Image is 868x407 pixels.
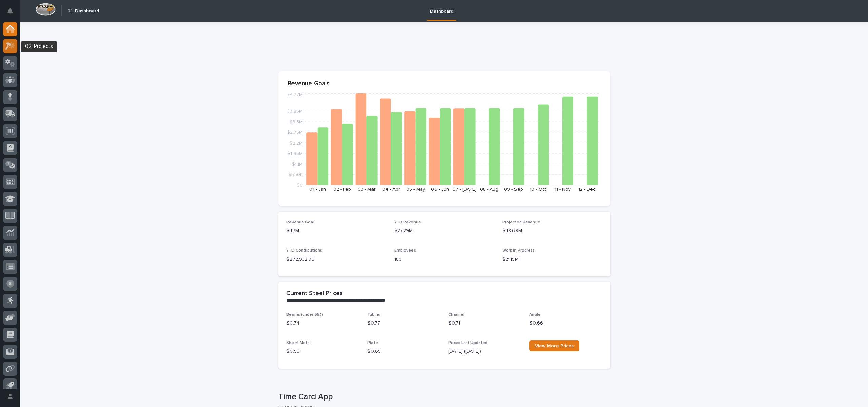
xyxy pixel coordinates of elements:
[286,248,322,253] span: YTD Contributions
[502,248,535,253] span: Work in Progress
[289,141,303,145] tspan: $2.2M
[286,220,314,224] span: Revenue Goal
[288,80,601,88] p: Revenue Goals
[529,320,602,327] p: $ 0.66
[394,227,494,235] p: $27.29M
[333,187,351,192] text: 02 - Feb
[292,162,303,166] tspan: $1.1M
[367,348,440,355] p: $ 0.65
[554,187,570,192] text: 11 - Nov
[286,256,386,263] p: $ 272,932.00
[394,256,494,263] p: 180
[502,227,602,235] p: $48.69M
[382,187,400,192] text: 04 - Apr
[394,220,421,224] span: YTD Revenue
[448,313,464,317] span: Channel
[452,187,477,192] text: 07 - [DATE]
[358,187,376,192] text: 03 - Mar
[309,187,326,192] text: 01 - Jan
[529,313,541,317] span: Angle
[289,119,303,124] tspan: $3.3M
[297,183,303,188] tspan: $0
[504,187,523,192] text: 09 - Sep
[286,290,343,297] h2: Current Steel Prices
[287,109,303,114] tspan: $3.85M
[287,92,303,97] tspan: $4.77M
[288,172,303,177] tspan: $550K
[448,320,521,327] p: $ 0.71
[394,248,416,253] span: Employees
[286,227,386,235] p: $47M
[406,187,425,192] text: 05 - May
[36,3,56,16] img: Workspace Logo
[448,348,521,355] p: [DATE] ([DATE])
[278,392,608,402] p: Time Card App
[367,341,378,345] span: Plate
[286,348,359,355] p: $ 0.59
[286,320,359,327] p: $ 0.74
[502,256,602,263] p: $21.15M
[480,187,498,192] text: 08 - Aug
[530,187,546,192] text: 10 - Oct
[286,341,311,345] span: Sheet Metal
[287,130,303,135] tspan: $2.75M
[67,8,99,14] h2: 01. Dashboard
[529,340,579,351] a: View More Prices
[367,320,440,327] p: $ 0.77
[367,313,380,317] span: Tubing
[578,187,596,192] text: 12 - Dec
[431,187,449,192] text: 06 - Jun
[448,341,487,345] span: Prices Last Updated
[502,220,540,224] span: Projected Revenue
[286,313,323,317] span: Beams (under 55#)
[287,151,303,156] tspan: $1.65M
[8,8,17,19] div: Notifications
[535,344,574,348] span: View More Prices
[3,4,17,18] button: Notifications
